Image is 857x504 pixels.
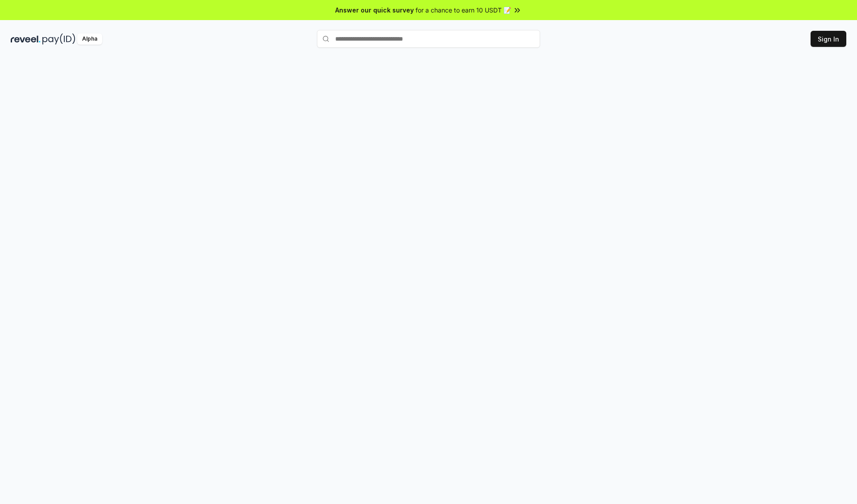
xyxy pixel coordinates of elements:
div: Alpha [77,33,102,45]
button: Sign In [811,31,846,47]
span: Answer our quick survey [335,5,414,15]
span: for a chance to earn 10 USDT 📝 [416,5,511,15]
img: pay_id [42,33,75,45]
img: reveel_dark [11,33,41,45]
